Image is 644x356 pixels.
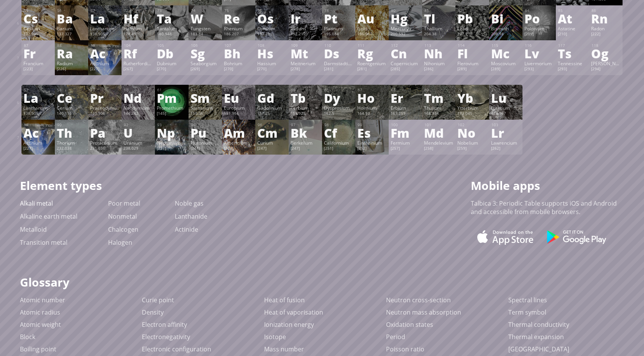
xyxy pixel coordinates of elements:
div: [258] [424,146,453,152]
div: Radium [57,60,86,66]
div: 74 [191,8,220,13]
div: Hassium [257,60,287,66]
div: Es [357,127,387,139]
div: Bh [224,47,253,59]
div: Rn [591,12,621,25]
div: Dubnium [157,60,186,66]
a: Mass number [264,345,304,353]
div: Promethium [157,105,186,111]
div: 140.116 [57,111,86,117]
div: Cerium [57,105,86,111]
a: Boiling point [20,345,56,353]
div: [257] [391,146,420,152]
div: 88 [57,43,86,48]
div: Astatine [558,25,587,31]
div: 103 [491,122,521,127]
div: 140.908 [90,111,120,117]
div: Sm [191,92,220,104]
div: Neodymium [123,105,153,111]
div: 89 [90,43,120,48]
div: Sg [191,47,220,59]
div: 102 [458,122,487,127]
div: 204.38 [424,31,453,38]
div: 89 [24,122,53,127]
div: 92 [124,122,153,127]
div: 116 [525,43,554,48]
div: 100 [391,122,420,127]
a: Heat of vaporisation [264,308,323,316]
a: Atomic weight [20,320,61,329]
div: 157.25 [257,111,287,117]
div: [PERSON_NAME] [591,60,621,66]
a: Neutron mass absorption [386,308,461,316]
div: Db [157,47,186,59]
div: [278] [291,66,320,73]
div: Os [257,12,287,25]
a: Oxidation states [386,320,433,329]
div: 64 [258,87,287,92]
div: Tl [424,12,453,25]
div: Lr [491,127,521,139]
div: Pr [90,92,120,104]
a: [GEOGRAPHIC_DATA] [508,345,569,353]
div: Polonium [524,25,554,31]
div: [270] [224,66,253,73]
div: Ho [357,92,387,104]
div: [259] [457,146,487,152]
div: Ac [90,47,120,59]
div: 111 [358,43,387,48]
div: Er [391,92,420,104]
div: 63 [224,87,253,92]
div: Praseodymium [90,105,120,111]
div: 110 [324,43,353,48]
a: Period [386,333,405,341]
div: [289] [457,66,487,73]
a: Atomic radius [20,308,60,316]
div: Flerovium [457,60,487,66]
a: Term symbol [508,308,546,316]
a: Alkaline earth metal [20,212,77,221]
div: 98 [324,122,353,127]
a: Noble gas [175,199,204,208]
div: 87 [24,43,53,48]
a: Nonmetal [108,212,137,221]
div: Samarium [191,105,220,111]
div: [294] [591,66,621,73]
div: Americium [224,140,253,146]
div: 137.327 [57,31,86,38]
div: 67 [358,87,387,92]
div: 56 [57,8,86,13]
div: Gold [357,25,387,31]
div: Gd [257,92,287,104]
div: 183.84 [191,31,220,38]
div: [262] [491,146,521,152]
div: La [23,92,53,104]
a: Thermal expansion [508,333,564,341]
div: Ta [157,12,186,25]
div: Lutetium [491,105,521,111]
div: 167.259 [391,111,420,117]
div: 96 [258,122,287,127]
a: Actinide [175,225,198,234]
div: Europium [224,105,253,111]
div: Californium [324,140,353,146]
div: Mendelevium [424,140,453,146]
div: Tm [424,92,453,104]
div: [244] [191,146,220,152]
div: 232.038 [57,146,86,152]
div: Lawrencium [491,140,521,146]
div: 94 [191,122,220,127]
div: Mc [491,47,521,59]
div: [226] [57,66,86,73]
div: Au [357,12,387,25]
div: [286] [424,66,453,73]
a: Electronegativity [142,333,190,341]
div: Tennessine [558,60,587,66]
div: 68 [391,87,420,92]
div: 108 [258,43,287,48]
div: 196.967 [357,31,387,38]
div: 97 [291,122,320,127]
a: Electronic configuration [142,345,211,353]
a: Isotope [264,333,286,341]
div: La [90,12,120,25]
